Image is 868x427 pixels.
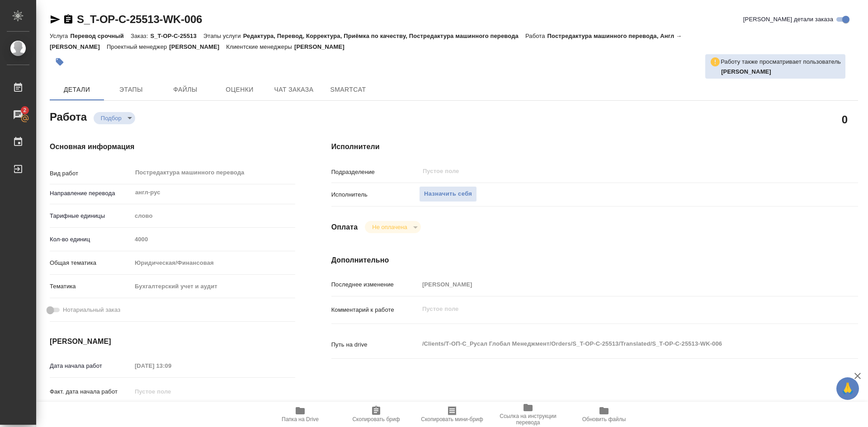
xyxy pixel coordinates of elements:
[169,43,226,50] p: [PERSON_NAME]
[243,33,525,39] p: Редактура, Перевод, Корректура, Приёмка по качеству, Постредактура машинного перевода
[331,255,858,266] h4: Дополнительно
[365,221,420,233] div: Подбор
[70,33,131,39] p: Перевод срочный
[419,336,814,352] textarea: /Clients/Т-ОП-С_Русал Глобал Менеджмент/Orders/S_T-OP-C-25513/Translated/S_T-OP-C-25513-WK-006
[77,13,202,25] a: S_T-OP-C-25513-WK-006
[419,186,477,202] button: Назначить себя
[414,402,490,427] button: Скопировать мини-бриф
[131,33,150,39] p: Заказ:
[164,84,207,95] span: Файлы
[132,279,295,294] div: Бухгалтерский учет и аудит
[63,14,74,25] button: Скопировать ссылку
[721,67,841,76] p: Журавлева Александра
[98,114,124,122] button: Подбор
[352,416,400,422] span: Скопировать бриф
[421,416,483,422] span: Скопировать мини-бриф
[331,168,419,177] p: Подразделение
[203,33,243,39] p: Этапы услуги
[50,235,132,244] p: Кол-во единиц
[63,305,120,314] span: Нотариальный заказ
[525,33,547,39] p: Работа
[50,169,132,178] p: Вид работ
[50,141,295,152] h4: Основная информация
[419,278,814,291] input: Пустое поле
[294,43,351,50] p: [PERSON_NAME]
[842,112,848,127] h2: 0
[331,340,419,349] p: Путь на drive
[50,361,132,371] p: Дата начала работ
[582,416,626,422] span: Обновить файлы
[50,282,132,291] p: Тематика
[94,112,135,124] div: Подбор
[721,68,771,75] b: [PERSON_NAME]
[132,255,295,271] div: Юридическая/Финансовая
[566,402,642,427] button: Обновить файлы
[326,84,370,95] span: SmartCat
[132,208,295,224] div: слово
[2,103,34,126] a: 2
[50,33,70,39] p: Услуга
[50,189,132,198] p: Направление перевода
[331,305,419,314] p: Комментарий к работе
[50,336,295,347] h4: [PERSON_NAME]
[226,43,294,50] p: Клиентские менеджеры
[218,84,261,95] span: Оценки
[369,223,410,231] button: Не оплачена
[338,402,414,427] button: Скопировать бриф
[50,14,61,25] button: Скопировать ссылку для ЯМессенджера
[331,280,419,289] p: Последнее изменение
[50,52,70,72] button: Добавить тэг
[132,385,211,398] input: Пустое поле
[18,106,32,115] span: 2
[50,108,87,124] h2: Работа
[424,189,472,199] span: Назначить себя
[331,190,419,199] p: Исполнитель
[331,222,358,233] h4: Оплата
[282,416,319,422] span: Папка на Drive
[495,413,561,426] span: Ссылка на инструкции перевода
[836,377,859,400] button: 🙏
[422,166,793,177] input: Пустое поле
[262,402,338,427] button: Папка на Drive
[107,43,169,50] p: Проектный менеджер
[840,379,855,398] span: 🙏
[132,359,211,372] input: Пустое поле
[55,84,99,95] span: Детали
[150,33,203,39] p: S_T-OP-C-25513
[50,258,132,267] p: Общая тематика
[50,211,132,221] p: Тарифные единицы
[490,402,566,427] button: Ссылка на инструкции перевода
[721,57,841,66] p: Работу также просматривает пользователь
[50,387,132,396] p: Факт. дата начала работ
[109,84,153,95] span: Этапы
[272,84,316,95] span: Чат заказа
[331,141,858,152] h4: Исполнители
[743,15,833,24] span: [PERSON_NAME] детали заказа
[132,233,295,246] input: Пустое поле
